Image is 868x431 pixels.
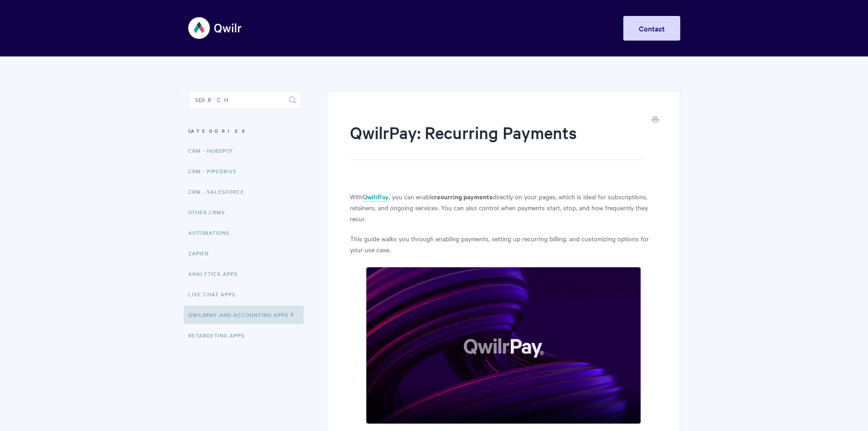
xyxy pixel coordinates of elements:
[188,326,252,344] a: Retargeting Apps
[623,16,680,41] a: Contact
[188,11,242,45] img: Qwilr Help Center
[188,91,302,109] input: Search
[350,233,657,255] p: This guide walks you through enabling payments, setting up recurring billing, and customizing opt...
[188,182,251,201] a: CRM - Salesforce
[188,141,240,160] a: CRM - HubSpot
[188,203,232,221] a: Other CRMs
[184,306,304,324] a: QwilrPay and Accounting Apps
[652,115,659,125] a: Print this Article
[350,121,643,160] h1: QwilrPay: Recurring Payments
[350,191,657,224] p: With , you can enable directly on your pages, which is ideal for subscriptions, retainers, and on...
[188,285,242,303] a: Live Chat Apps
[434,192,493,201] strong: recurring payments
[188,223,236,242] a: Automations
[188,123,302,139] h3: Categories
[366,267,641,424] img: file-hBILISBX3B.png
[188,244,216,262] a: Zapier
[188,162,244,180] a: CRM - Pipedrive
[188,265,245,283] a: Analytics Apps
[363,192,389,202] a: QwilrPay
